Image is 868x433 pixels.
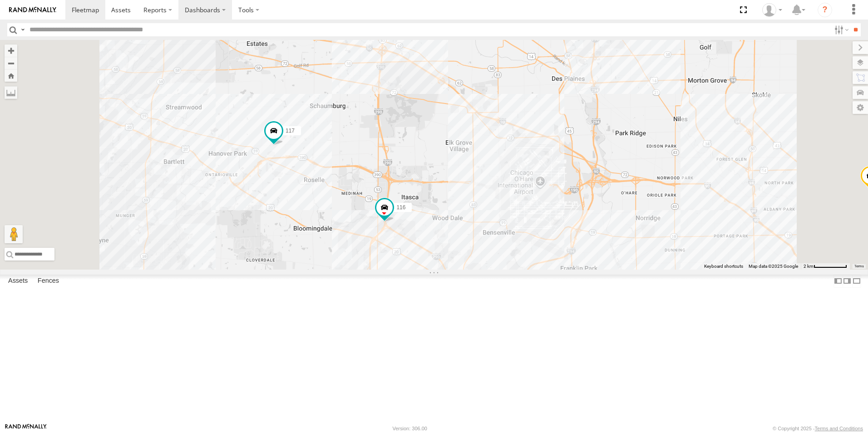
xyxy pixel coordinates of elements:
div: © Copyright 2025 - [773,426,863,431]
a: Visit our Website [5,424,47,433]
label: Hide Summary Table [852,275,861,288]
label: Measure [5,86,17,99]
img: rand-logo.svg [9,7,56,13]
button: Zoom out [5,57,17,69]
div: Ed Pruneda [759,3,785,17]
span: 117 [286,128,295,134]
label: Fences [33,275,64,287]
label: Dock Summary Table to the Left [833,275,843,288]
label: Dock Summary Table to the Right [843,275,852,288]
label: Assets [4,275,32,287]
label: Map Settings [853,101,868,114]
div: Version: 306.00 [393,426,427,431]
a: Terms and Conditions [815,426,863,431]
span: Map data ©2025 Google [749,264,798,269]
span: 116 [396,204,405,211]
button: Keyboard shortcuts [704,263,743,270]
a: Terms (opens in new tab) [854,265,864,268]
i: ? [818,3,832,17]
label: Search Query [19,23,26,36]
button: Zoom in [5,44,17,57]
span: 2 km [804,264,814,269]
label: Search Filter Options [831,23,850,36]
button: Zoom Home [5,69,17,82]
button: Map Scale: 2 km per 70 pixels [801,263,850,270]
button: Drag Pegman onto the map to open Street View [5,225,23,243]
